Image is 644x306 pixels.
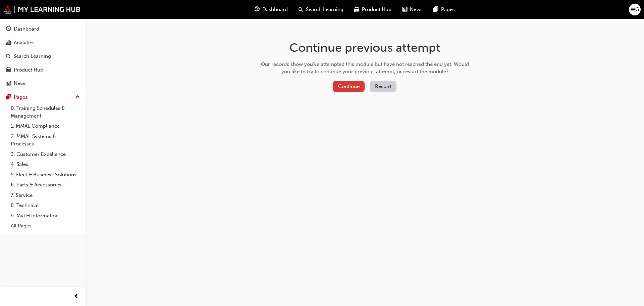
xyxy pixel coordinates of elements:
[6,81,11,87] span: news-icon
[259,60,471,76] div: Our records show you've attempted this module but have not reached the end yet. Would you like to...
[397,3,428,16] a: news-iconNews
[8,159,83,170] a: 4. Sales
[402,5,407,14] span: news-icon
[75,93,80,101] span: up-icon
[3,50,83,62] a: Search Learning
[306,6,343,13] span: Search Learning
[3,5,80,14] img: mmal
[3,37,83,49] a: Analytics
[14,66,43,74] div: Product Hub
[262,6,288,13] span: Dashboard
[441,6,455,13] span: Pages
[249,3,293,16] a: guage-iconDashboard
[631,6,639,13] span: WG
[428,3,460,16] a: pages-iconPages
[410,6,423,13] span: News
[6,94,11,100] span: pages-icon
[8,221,83,231] a: All Pages
[3,91,83,103] button: Pages
[333,81,365,92] button: Continue
[14,39,35,47] div: Analytics
[3,21,83,91] button: DashboardAnalyticsSearch LearningProduct HubNews
[293,3,349,16] a: search-iconSearch Learning
[349,3,397,16] a: car-iconProduct Hub
[299,5,303,14] span: search-icon
[3,64,83,76] a: Product Hub
[629,4,641,15] button: WG
[255,5,260,14] span: guage-icon
[8,200,83,211] a: 8. Technical
[6,40,11,46] span: chart-icon
[8,211,83,221] a: 9. MyLH Information
[3,77,83,90] a: News
[3,23,83,35] a: Dashboard
[8,121,83,131] a: 1. MMAL Compliance
[8,180,83,190] a: 6. Parts & Accessories
[433,5,438,14] span: pages-icon
[8,103,83,121] a: 0. Training Schedules & Management
[14,93,28,101] div: Pages
[6,67,11,73] span: car-icon
[362,6,391,13] span: Product Hub
[8,190,83,201] a: 7. Service
[8,170,83,180] a: 5. Fleet & Business Solutions
[6,26,11,32] span: guage-icon
[14,25,39,33] div: Dashboard
[74,293,79,301] span: prev-icon
[13,52,51,60] div: Search Learning
[354,5,359,14] span: car-icon
[14,80,26,87] div: News
[259,40,471,55] h1: Continue previous attempt
[8,131,83,149] a: 2. MMAL Systems & Processes
[6,53,11,59] span: search-icon
[370,81,396,92] button: Restart
[8,149,83,160] a: 3. Customer Excellence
